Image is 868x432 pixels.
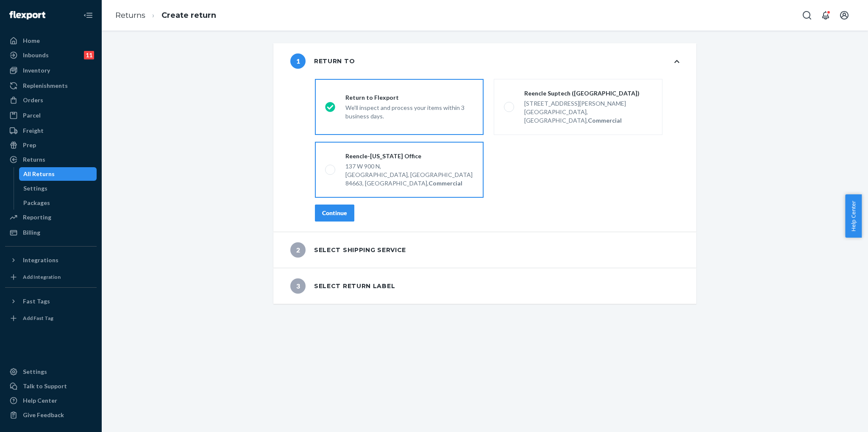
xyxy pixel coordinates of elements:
a: Replenishments [5,79,97,93]
div: All Returns [23,170,55,178]
div: Settings [23,184,47,193]
div: We'll inspect and process your items within 3 business days. [345,102,473,121]
button: Fast Tags [5,295,97,308]
a: Create return [161,11,216,20]
a: Returns [5,153,97,166]
a: Inbounds11 [5,48,97,62]
a: Help Center [5,394,97,407]
a: Add Fast Tag [5,311,97,325]
div: Fast Tags [23,297,50,306]
div: [GEOGRAPHIC_DATA], [GEOGRAPHIC_DATA] 84663, [GEOGRAPHIC_DATA], [345,171,473,188]
a: Packages [19,196,97,210]
a: Reporting [5,210,97,224]
a: All Returns [19,167,97,181]
button: Close Navigation [80,7,97,24]
a: Freight [5,124,97,137]
div: Orders [23,96,43,104]
a: Prep [5,138,97,152]
a: Talk to Support [5,379,97,393]
div: Reencle-[US_STATE] Office [345,152,473,160]
div: Inventory [23,66,50,75]
div: Replenishments [23,81,68,90]
a: Orders [5,93,97,107]
div: Freight [23,126,44,135]
div: Help Center [23,396,57,405]
div: 11 [84,51,94,59]
div: Select shipping service [290,242,406,258]
a: Parcel [5,109,97,122]
button: Open Search Box [798,7,815,24]
div: 137 W 900 N, [345,162,473,171]
div: Inbounds [23,51,49,59]
strong: Commercial [428,180,462,187]
button: Open notifications [817,7,834,24]
div: Prep [23,141,36,149]
div: Reencle Suptech ([GEOGRAPHIC_DATA]) [524,89,652,98]
div: Talk to Support [23,382,67,390]
span: 2 [290,242,306,258]
div: Billing [23,228,40,237]
div: Parcel [23,111,41,120]
a: Inventory [5,64,97,77]
div: Return to [290,53,355,69]
button: Give Feedback [5,408,97,422]
span: 1 [290,53,306,69]
div: Give Feedback [23,411,64,419]
strong: Commercial [588,117,622,124]
div: Returns [23,155,45,164]
button: Open account menu [836,7,853,24]
a: Add Integration [5,270,97,284]
a: Home [5,34,97,48]
div: Reporting [23,213,51,222]
a: Returns [115,11,145,20]
div: Return to Flexport [345,93,473,102]
a: Settings [5,365,97,379]
ol: breadcrumbs [108,3,223,28]
img: Flexport logo [9,11,45,20]
div: Add Fast Tag [23,314,53,322]
div: Packages [23,199,50,207]
a: Settings [19,182,97,195]
div: Add Integration [23,273,61,281]
div: [STREET_ADDRESS][PERSON_NAME] [524,99,652,108]
div: Continue [322,209,347,217]
div: [GEOGRAPHIC_DATA], [GEOGRAPHIC_DATA], [524,108,652,125]
div: Home [23,36,40,45]
span: 3 [290,278,306,294]
button: Integrations [5,253,97,267]
div: Select return label [290,278,395,294]
button: Continue [315,205,354,222]
div: Integrations [23,256,58,264]
button: Help Center [845,194,862,238]
div: Settings [23,367,47,376]
a: Billing [5,226,97,239]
